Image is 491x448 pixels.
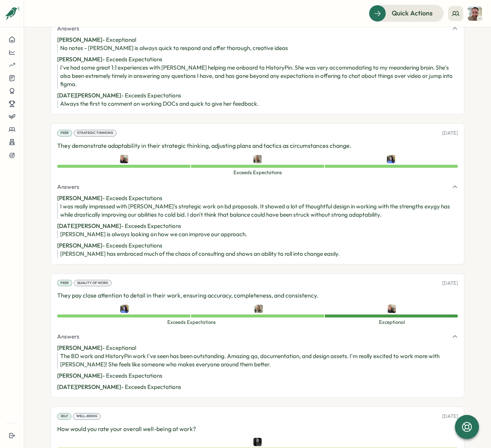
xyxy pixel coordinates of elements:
[120,155,128,163] img: Mark Buckner
[442,280,458,287] p: [DATE]
[387,155,395,163] img: Emily Edwards
[57,319,326,326] span: Exceeds Expectations
[468,6,482,21] img: Jesse James
[57,413,71,420] div: Self
[57,36,102,43] span: [PERSON_NAME]
[60,64,458,88] div: I've had some great 1:1 experiences with [PERSON_NAME] helping me onboard to HistoryPin. She was ...
[57,183,79,191] span: Answers
[57,241,458,250] p: - Exceeds Expectations
[57,91,458,100] p: - Exceeds Expectations
[120,305,129,313] img: Emily Edwards
[57,424,458,434] p: How would you rate your overall well-being at work?
[74,280,112,287] div: Quality of Work
[57,24,79,33] span: Answers
[74,130,117,137] div: Strategic Thinking
[73,413,101,420] div: Well-being
[255,305,263,313] img: Noel Price
[60,352,458,369] div: The BD work and HistoryPin work I've seen has been outstanding. Amazing qa, documentation, and de...
[57,24,458,33] button: Answers
[57,36,458,44] p: - Exceptional
[57,56,102,63] span: [PERSON_NAME]
[60,44,458,52] div: No notes - [PERSON_NAME] is always quick to respond and offer thorough, creative ideas
[57,194,102,202] span: [PERSON_NAME]
[57,222,458,230] p: - Exceeds Expectations
[253,155,262,163] img: Noel Price
[57,372,458,380] p: - Exceeds Expectations
[57,372,102,379] span: [PERSON_NAME]
[57,344,458,352] p: - Exceptional
[57,280,72,287] div: Peer
[57,183,458,191] button: Answers
[392,8,433,18] span: Quick Actions
[60,100,458,108] div: Always the first to comment on working DOCs and quick to give her feedback.
[57,344,102,351] span: [PERSON_NAME]
[388,305,396,313] img: Mark Buckner
[57,383,458,391] p: - Exceeds Expectations
[442,130,458,137] p: [DATE]
[57,130,72,137] div: Peer
[57,383,121,390] span: [DATE][PERSON_NAME]
[57,333,458,341] button: Answers
[60,230,458,238] div: [PERSON_NAME] is always looking on how we can improve our approach.
[57,169,458,176] span: Exceeds Expectations
[60,202,458,219] div: I was really impressed with [PERSON_NAME]'s strategic work on bd proposals. It showed a lot of th...
[57,333,79,341] span: Answers
[57,194,458,202] p: - Exceeds Expectations
[57,55,458,64] p: - Exceeds Expectations
[57,92,121,99] span: [DATE][PERSON_NAME]
[369,5,444,21] button: Quick Actions
[57,291,458,300] p: They pay close attention to detail in their work, ensuring accuracy, completeness, and consistency.
[57,222,121,229] span: [DATE][PERSON_NAME]
[57,141,458,150] p: They demonstrate adaptability in their strategic thinking, adjusting plans and tactics as circums...
[326,319,458,326] span: Exceptional
[60,250,458,258] div: [PERSON_NAME] has embraced much of the chaos of consulting and shows an ability to roll into chan...
[442,413,458,420] p: [DATE]
[253,438,262,446] img: Vic de Aranzeta
[57,242,102,249] span: [PERSON_NAME]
